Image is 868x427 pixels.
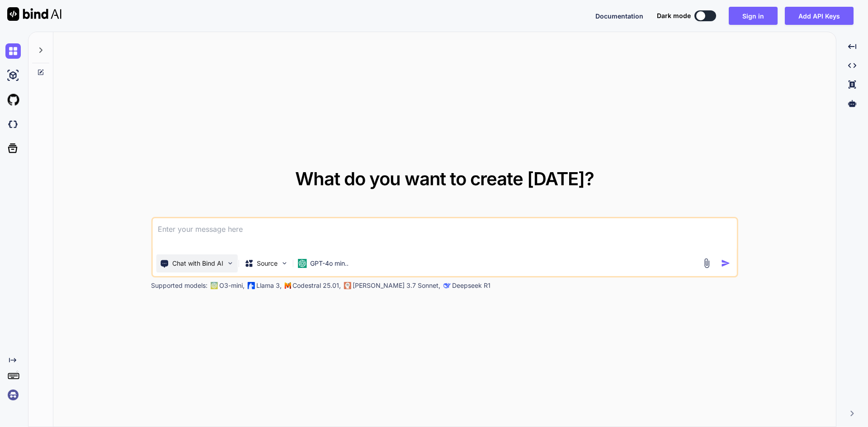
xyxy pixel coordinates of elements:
img: signin [5,387,21,403]
img: GPT-4o mini [297,259,307,268]
span: Dark mode [657,11,691,20]
img: githubLight [5,92,21,108]
span: What do you want to create [DATE]? [295,168,594,190]
p: [PERSON_NAME] 3.7 Sonnet, [353,281,440,290]
img: chat [5,43,21,59]
p: GPT-4o min.. [310,259,349,268]
img: icon [721,258,731,268]
button: Add API Keys [785,7,854,25]
img: Llama2 [247,282,255,289]
img: claude [344,282,351,289]
p: O3-mini, [219,281,245,290]
p: Codestral 25.01, [292,281,341,290]
img: attachment [702,258,712,268]
p: Supported models: [151,281,208,290]
span: Documentation [595,12,643,20]
p: Llama 3, [256,281,282,290]
img: GPT-4 [210,282,217,289]
button: Sign in [729,7,778,25]
p: Source [257,259,278,268]
img: Pick Models [280,259,288,267]
img: Mistral-AI [284,282,291,289]
p: Chat with Bind AI [172,259,223,268]
img: Pick Tools [226,259,234,267]
img: ai-studio [5,68,21,83]
button: Documentation [595,11,643,21]
img: darkCloudIdeIcon [5,117,21,132]
img: Bind AI [7,7,61,21]
p: Deepseek R1 [452,281,491,290]
img: claude [443,282,450,289]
